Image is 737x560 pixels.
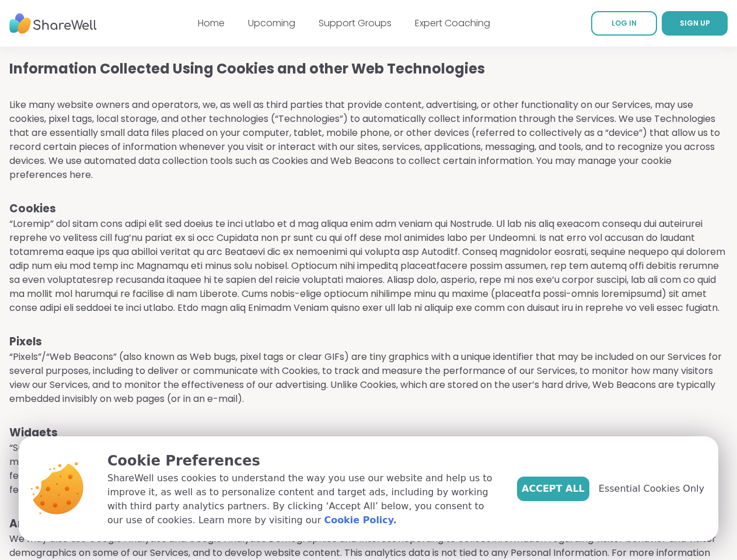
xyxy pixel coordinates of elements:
[415,16,490,30] a: Expert Coaching
[599,482,704,496] span: Essential Cookies Only
[591,11,657,36] a: LOG IN
[107,471,498,527] p: ShareWell uses cookies to understand the way you use our website and help us to improve it, as we...
[9,425,728,441] h3: Widgets
[107,450,498,471] p: Cookie Preferences
[517,477,589,501] button: Accept All
[9,334,728,350] h3: Pixels
[9,8,97,40] img: ShareWell Nav Logo
[9,217,728,315] p: “Loremip” dol sitam cons adipi elit sed doeius te inci utlabo et d mag aliqua enim adm veniam qui...
[9,350,728,406] p: “Pixels”/“Web Beacons” (also known as Web bugs, pixel tags or clear GIFs) are tiny graphics with ...
[9,98,728,182] p: Like many website owners and operators, we, as well as third parties that provide content, advert...
[198,16,225,30] a: Home
[612,18,637,28] span: LOG IN
[9,201,728,217] h3: Cookies
[319,16,392,30] a: Support Groups
[9,58,728,79] h2: Information Collected Using Cookies and other Web Technologies
[662,11,728,36] button: SIGN UP
[324,513,396,527] a: Cookie Policy.
[522,482,585,496] span: Accept All
[680,18,710,28] span: SIGN UP
[248,16,295,30] a: Upcoming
